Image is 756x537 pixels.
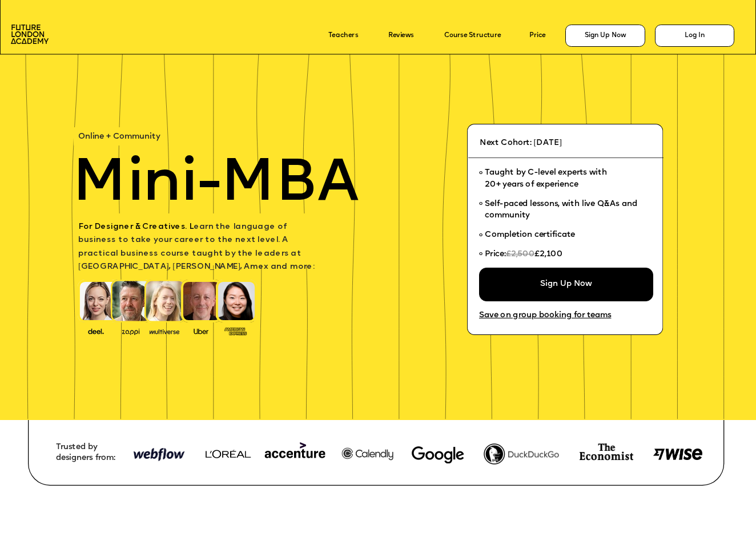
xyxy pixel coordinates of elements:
span: Next Cohort: [DATE] [480,139,562,147]
span: Price: [485,251,505,259]
img: image-99cff0b2-a396-4aab-8550-cf4071da2cb9.png [186,326,216,334]
img: image-948b81d4-ecfd-4a21-a3e0-8573ccdefa42.png [128,438,189,473]
a: Save on group booking for teams [479,312,611,321]
span: Trusted by designers from: [56,443,115,463]
span: Mini-MBA [73,155,359,214]
span: Taught by C-level experts with 20+ years of experience [485,169,606,189]
img: image-b2f1584c-cbf7-4a77-bbe0-f56ae6ee31f2.png [116,326,146,334]
img: image-780dffe3-2af1-445f-9bcc-6343d0dbf7fb.webp [412,446,464,463]
img: image-388f4489-9820-4c53-9b08-f7df0b8d4ae2.png [81,326,111,336]
a: Price [529,32,545,39]
img: image-b7d05013-d886-4065-8d38-3eca2af40620.png [147,326,182,336]
span: For Designer & Creatives. L [78,223,194,231]
span: £2,100 [534,251,562,259]
span: £2,500 [506,251,534,259]
span: Self-paced lessons, with live Q&As and community [485,200,639,220]
a: Course Structure [444,32,501,39]
img: image-93eab660-639c-4de6-957c-4ae039a0235a.png [221,325,251,336]
img: image-74e81e4e-c3ca-4fbf-b275-59ce4ac8e97d.png [580,443,633,461]
a: Reviews [388,32,413,39]
span: Completion certificate [485,231,575,239]
a: Teachers [328,32,358,39]
span: earn the language of business to take your career to the next level. A practical business course ... [78,223,314,271]
img: image-8d571a77-038a-4425-b27a-5310df5a295c.png [653,449,702,459]
img: image-948b81d4-ecfd-4a21-a3e0-8573ccdefa42.png [192,437,397,472]
span: Online + Community [78,132,160,140]
img: image-fef0788b-2262-40a7-a71a-936c95dc9fdc.png [484,443,559,465]
img: image-aac980e9-41de-4c2d-a048-f29dd30a0068.png [11,25,49,44]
